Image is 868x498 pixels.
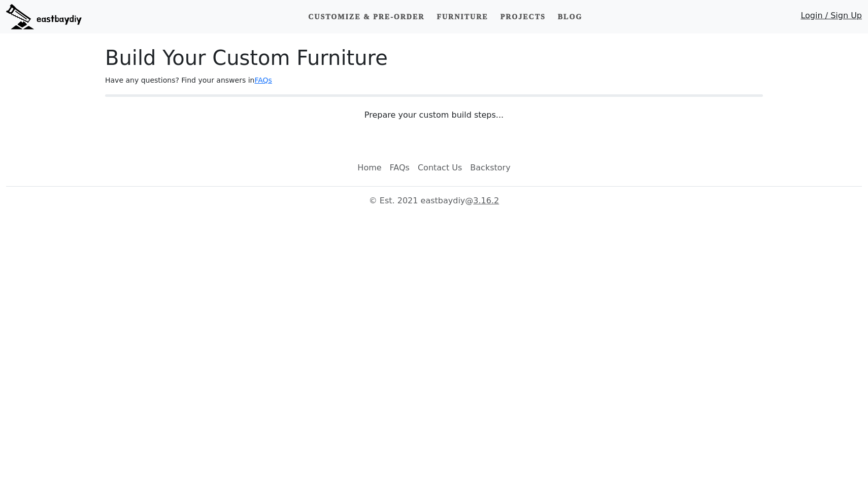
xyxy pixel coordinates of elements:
div: Prepare your custom build steps... [105,109,763,121]
p: © Est. 2021 eastbaydiy @ [6,195,862,207]
a: FAQs [254,76,272,84]
a: Home [353,158,385,178]
a: Projects [496,8,550,26]
a: 3.16.2 [473,196,499,205]
a: Contact Us [414,158,466,178]
img: eastbaydiy [6,4,82,29]
small: Have any questions? Find your answers in [105,76,272,84]
a: Blog [554,8,586,26]
h1: Build Your Custom Furniture [105,46,763,70]
a: Backstory [466,158,514,178]
a: Login / Sign Up [800,10,862,26]
a: FAQs [386,158,414,178]
a: Furniture [432,8,492,26]
a: Customize & Pre-order [304,8,428,26]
